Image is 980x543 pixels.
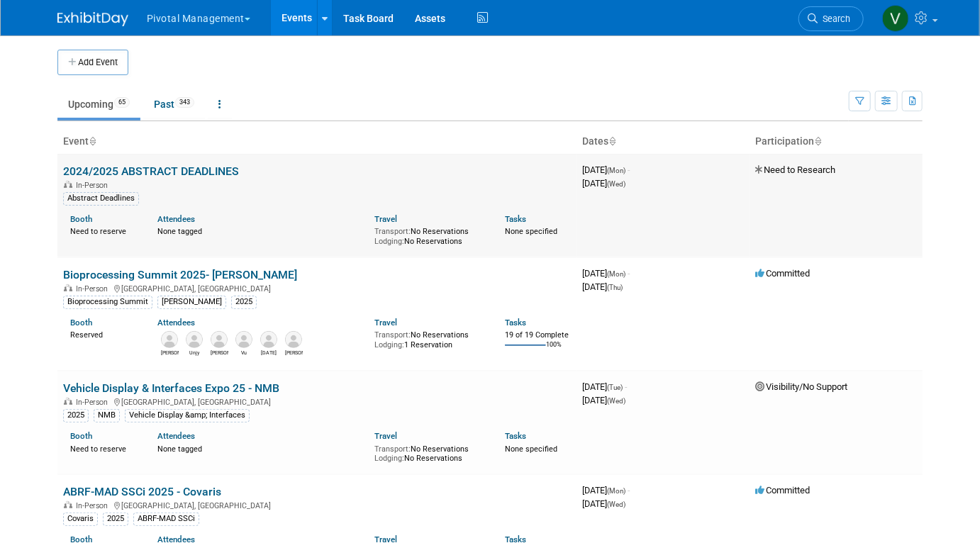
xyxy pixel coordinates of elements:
[607,270,625,278] span: (Mon)
[157,318,195,328] a: Attendees
[374,227,411,236] span: Transport:
[628,485,630,496] span: -
[70,442,136,454] div: Need to reserve
[157,296,226,308] div: [PERSON_NAME]
[63,499,571,510] div: [GEOGRAPHIC_DATA], [GEOGRAPHIC_DATA]
[63,409,89,422] div: 2025
[63,396,571,407] div: [GEOGRAPHIC_DATA], [GEOGRAPHIC_DATA]
[63,296,152,308] div: Bioprocessing Summit
[235,331,252,348] img: Vu Nguyen
[505,444,557,454] span: None specified
[374,214,397,224] a: Travel
[374,454,404,463] span: Lodging:
[186,348,204,357] div: Unjy Park
[374,330,411,340] span: Transport:
[285,331,302,348] img: Kevin LeShane
[374,318,397,328] a: Travel
[63,268,297,281] a: Bioprocessing Summit 2025- [PERSON_NAME]
[374,431,397,441] a: Travel
[70,318,92,328] a: Booth
[607,180,625,188] span: (Wed)
[607,500,625,508] span: (Wed)
[63,485,221,498] a: ABRF-MAD SSCi 2025 - Covaris
[64,181,72,188] img: In-Person Event
[143,91,205,118] a: Past343
[814,135,821,147] a: Sort by Participation Type
[64,284,72,291] img: In-Person Event
[70,328,136,340] div: Reserved
[161,331,178,348] img: Omar El-Ghouch
[582,164,630,175] span: [DATE]
[57,50,128,75] button: Add Event
[582,178,625,189] span: [DATE]
[70,431,92,441] a: Booth
[211,331,228,348] img: Traci Haddock
[607,284,623,291] span: (Thu)
[628,268,630,279] span: -
[57,130,577,154] th: Event
[625,381,627,392] span: -
[582,281,623,292] span: [DATE]
[63,513,98,525] div: Covaris
[608,135,616,147] a: Sort by Start Date
[582,268,630,279] span: [DATE]
[231,296,257,308] div: 2025
[755,164,835,175] span: Need to Research
[175,97,194,108] span: 343
[125,409,250,422] div: Vehicle Display &amp; Interfaces
[70,214,92,224] a: Booth
[582,395,625,405] span: [DATE]
[607,167,625,174] span: (Mon)
[235,348,253,357] div: Vu Nguyen
[374,340,404,349] span: Lodging:
[582,381,627,392] span: [DATE]
[133,513,199,525] div: ABRF-MAD SSCi
[63,381,279,395] a: Vehicle Display & Interfaces Expo 25 - NMB
[374,444,411,454] span: Transport:
[374,224,484,246] div: No Reservations No Reservations
[260,348,278,357] div: Raja Srinivas
[755,268,810,279] span: Committed
[505,318,526,328] a: Tasks
[607,397,625,405] span: (Wed)
[750,130,923,154] th: Participation
[63,282,571,293] div: [GEOGRAPHIC_DATA], [GEOGRAPHIC_DATA]
[818,13,850,24] span: Search
[505,431,526,441] a: Tasks
[211,348,228,357] div: Traci Haddock
[89,135,96,147] a: Sort by Event Name
[260,331,277,348] img: Raja Srinivas
[76,501,112,510] span: In-Person
[64,398,72,405] img: In-Person Event
[57,12,128,26] img: ExhibitDay
[57,91,140,118] a: Upcoming65
[76,284,112,293] span: In-Person
[76,181,112,190] span: In-Person
[755,485,810,496] span: Committed
[882,5,909,32] img: Valerie Weld
[70,224,136,237] div: Need to reserve
[76,398,112,407] span: In-Person
[628,164,630,175] span: -
[582,498,625,509] span: [DATE]
[64,501,72,508] img: In-Person Event
[755,381,847,392] span: Visibility/No Support
[505,214,526,224] a: Tasks
[157,214,195,224] a: Attendees
[582,485,630,496] span: [DATE]
[374,328,484,349] div: No Reservations 1 Reservation
[63,164,239,178] a: 2024/2025 ABSTRACT DEADLINES
[374,442,484,464] div: No Reservations No Reservations
[798,6,864,31] a: Search
[505,227,557,236] span: None specified
[285,348,303,357] div: Kevin LeShane
[114,97,130,108] span: 65
[63,192,139,205] div: Abstract Deadlines
[374,237,404,246] span: Lodging:
[186,331,203,348] img: Unjy Park
[103,513,128,525] div: 2025
[157,224,364,237] div: None tagged
[157,442,364,454] div: None tagged
[607,384,623,391] span: (Tue)
[577,130,750,154] th: Dates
